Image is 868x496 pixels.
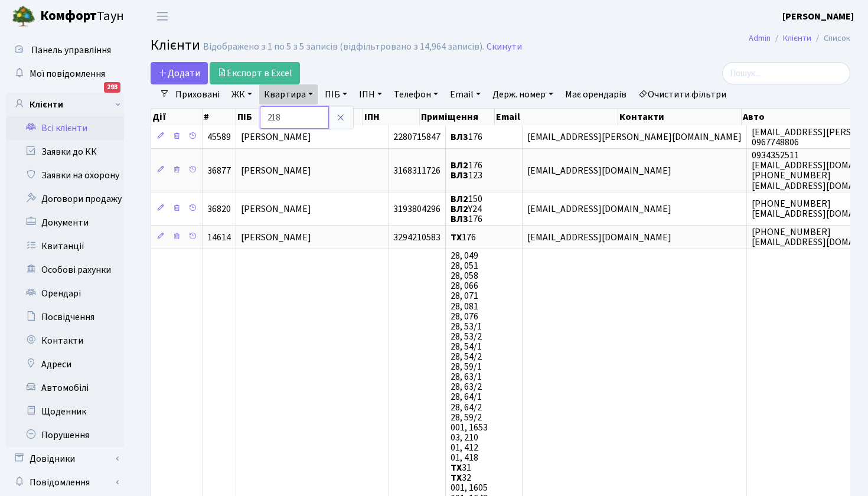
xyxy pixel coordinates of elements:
th: Дії [151,109,203,125]
div: 293 [104,82,120,93]
button: Переключити навігацію [148,6,177,26]
th: Приміщення [420,109,495,125]
span: [EMAIL_ADDRESS][DOMAIN_NAME] [527,231,671,244]
a: Квартира [259,84,318,105]
a: Панель управління [6,38,124,62]
th: ПІБ [236,109,363,125]
span: [EMAIL_ADDRESS][PERSON_NAME][DOMAIN_NAME] [527,130,742,143]
a: Договори продажу [6,187,124,211]
span: 176 123 [451,159,482,182]
span: 150 Y24 176 [451,192,482,226]
a: Приховані [171,84,224,105]
a: Всі клієнти [6,116,124,140]
span: 176 [451,130,482,143]
span: Додати [158,67,200,80]
a: Автомобілі [6,376,124,400]
th: Контакти [618,109,742,125]
a: Держ. номер [488,84,557,105]
a: ПІБ [320,84,352,105]
span: Панель управління [31,44,111,57]
span: [PERSON_NAME] [241,231,311,244]
a: Додати [151,62,208,84]
a: Повідомлення [6,471,124,494]
span: Клієнти [151,35,200,56]
span: Мої повідомлення [30,67,105,80]
span: 36820 [207,203,231,216]
b: Комфорт [40,6,97,25]
span: 3193804296 [393,203,440,216]
b: ТХ [451,461,462,474]
span: [PERSON_NAME] [241,130,311,143]
span: 36877 [207,164,231,177]
span: [PERSON_NAME] [241,203,311,216]
a: Клієнти [783,32,811,44]
th: # [203,109,236,125]
a: Адреси [6,353,124,376]
a: Квитанції [6,234,124,258]
b: ВЛ3 [451,213,468,226]
span: 45589 [207,130,231,143]
div: Відображено з 1 по 5 з 5 записів (відфільтровано з 14,964 записів). [203,41,484,53]
b: ВЛ2 [451,159,468,172]
a: Довідники [6,447,124,471]
a: Документи [6,211,124,234]
b: ТХ [451,471,462,484]
span: [PERSON_NAME] [241,164,311,177]
a: Очистити фільтри [634,84,731,105]
a: Орендарі [6,282,124,305]
b: ТХ [451,231,462,244]
a: Контакти [6,329,124,353]
a: Щоденник [6,400,124,423]
span: [EMAIL_ADDRESS][DOMAIN_NAME] [527,203,671,216]
a: Клієнти [6,93,124,116]
a: Має орендарів [560,84,631,105]
b: [PERSON_NAME] [782,10,854,23]
nav: breadcrumb [731,26,868,51]
b: ВЛ3 [451,169,468,182]
span: [EMAIL_ADDRESS][DOMAIN_NAME] [527,164,671,177]
a: Експорт в Excel [210,62,300,84]
span: 3294210583 [393,231,440,244]
a: Admin [749,32,771,44]
a: [PERSON_NAME] [782,9,854,24]
span: 2280715847 [393,130,440,143]
a: Заявки на охорону [6,164,124,187]
a: Порушення [6,423,124,447]
b: ВЛ2 [451,192,468,205]
b: ВЛ2 [451,203,468,216]
th: Email [495,109,618,125]
a: ІПН [354,84,387,105]
a: Скинути [487,41,522,53]
span: Таун [40,6,124,27]
span: 176 [451,231,476,244]
li: Список [811,32,850,45]
span: 14614 [207,231,231,244]
a: Особові рахунки [6,258,124,282]
a: ЖК [227,84,257,105]
a: Email [445,84,485,105]
a: Мої повідомлення293 [6,62,124,86]
th: ІПН [363,109,420,125]
img: logo.png [12,5,35,28]
a: Заявки до КК [6,140,124,164]
b: ВЛ3 [451,130,468,143]
span: 3168311726 [393,164,440,177]
input: Пошук... [722,62,850,84]
a: Посвідчення [6,305,124,329]
a: Телефон [389,84,443,105]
